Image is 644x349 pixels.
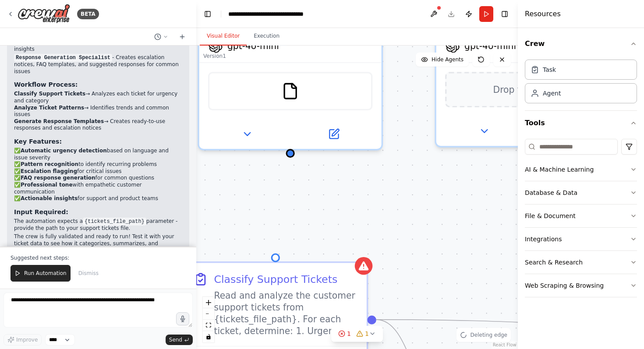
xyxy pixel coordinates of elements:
button: Start a new chat [175,32,189,42]
div: Integrations [525,235,562,243]
div: Tools [525,135,637,304]
span: Send [169,336,182,343]
button: Execution [247,27,287,46]
strong: Classify Support Tickets [14,91,85,97]
div: Search & Research [525,258,583,267]
button: File & Document [525,204,637,227]
span: Deleting edge [471,331,507,338]
button: Dismiss [74,265,103,282]
img: FileReadTool [281,82,299,100]
code: Response Generation Specialist [14,54,112,62]
button: zoom in [203,297,214,308]
div: Web Scraping & Browsing [525,281,604,290]
button: Send [166,335,193,345]
nav: breadcrumb [228,10,327,18]
strong: Generate Response Templates [14,118,104,124]
button: Switch to previous chat [151,32,172,42]
button: Run Automation [11,265,71,282]
button: Database & Data [525,181,637,204]
strong: Actionable insights [21,195,78,201]
div: Agent [543,89,561,98]
button: Hide right sidebar [499,8,511,20]
strong: Automatic urgency detection [21,148,107,154]
span: Drop tools here [493,82,562,97]
p: ✅ based on language and issue severity ✅ to identify recurring problems ✅ for critical issues ✅ f... [14,148,182,202]
button: 11 [331,326,383,342]
li: → Creates ready-to-use responses and escalation notices [14,118,182,132]
li: → Identifies trends and common issues [14,105,182,118]
button: Search & Research [525,251,637,274]
button: Web Scraping & Browsing [525,274,637,297]
strong: Escalation flagging [21,168,77,174]
button: Visual Editor [200,27,247,46]
span: gpt-4o-mini [227,40,279,52]
div: Database & Data [525,188,577,197]
div: Version 1 [203,53,226,60]
strong: FAQ response generation [21,175,96,181]
div: BETA [77,9,99,19]
div: React Flow controls [203,297,214,342]
strong: Professional tone [21,182,73,188]
button: Improve [4,334,42,345]
button: toggle interactivity [203,331,214,342]
code: {tickets_file_path} [83,218,146,226]
div: File & Document [525,212,576,220]
button: Integrations [525,228,637,250]
strong: Pattern recognition [21,161,78,167]
span: Dismiss [78,270,99,277]
p: - Creates escalation notices, FAQ templates, and suggested responses for common issues [14,54,182,75]
button: Click to speak your automation idea [176,312,189,325]
div: Crew [525,56,637,110]
button: Tools [525,111,637,135]
a: React Flow attribution [493,342,517,347]
div: Read and analyze the customer support tickets from {tickets_file_path}. For each ticket, determin... [214,289,357,337]
span: 1 [365,329,369,338]
li: → Analyzes each ticket for urgency and category [14,91,182,104]
button: AI & Machine Learning [525,158,637,181]
button: Crew [525,32,637,56]
span: Improve [16,336,38,343]
div: AI & Machine Learning [525,165,594,174]
p: The crew is fully validated and ready to run! Test it with your ticket data to see how it categor... [14,233,182,254]
span: Run Automation [24,270,67,277]
strong: Workflow Process: [14,81,78,88]
span: 1 [347,329,351,338]
p: Suggested next steps: [11,254,186,261]
button: zoom out [203,308,214,320]
img: Logo [18,4,70,24]
p: The automation expects a parameter - provide the path to your support tickets file. [14,218,182,232]
strong: Analyze Ticket Patterns [14,105,84,111]
div: Task [543,65,556,74]
span: Hide Agents [432,56,464,63]
button: Open in side panel [292,125,375,143]
button: fit view [203,320,214,331]
button: Hide left sidebar [202,8,214,20]
button: Hide Agents [416,53,469,67]
div: Classify Support Tickets [214,272,337,287]
span: gpt-4o-mini [464,40,516,52]
h4: Resources [525,9,561,19]
strong: Input Required: [14,208,68,215]
strong: Key Features: [14,138,62,145]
